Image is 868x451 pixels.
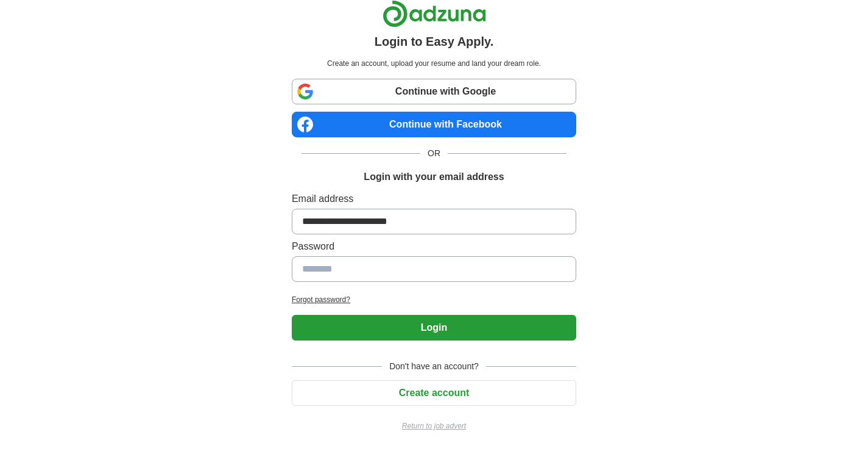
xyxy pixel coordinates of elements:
h1: Login to Easy Apply. [375,32,494,51]
a: Continue with Google [292,79,576,104]
p: Create an account, upload your resume and land your dream role. [294,58,574,69]
a: Return to job advert [292,420,576,431]
a: Continue with Facebook [292,112,576,137]
span: OR [420,147,448,160]
a: Forgot password? [292,294,576,305]
button: Create account [292,380,576,406]
h1: Login with your email address [364,170,504,184]
label: Password [292,239,576,254]
a: Create account [292,388,576,398]
span: Don't have an account? [382,360,486,373]
button: Login [292,315,576,341]
label: Email address [292,192,576,206]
